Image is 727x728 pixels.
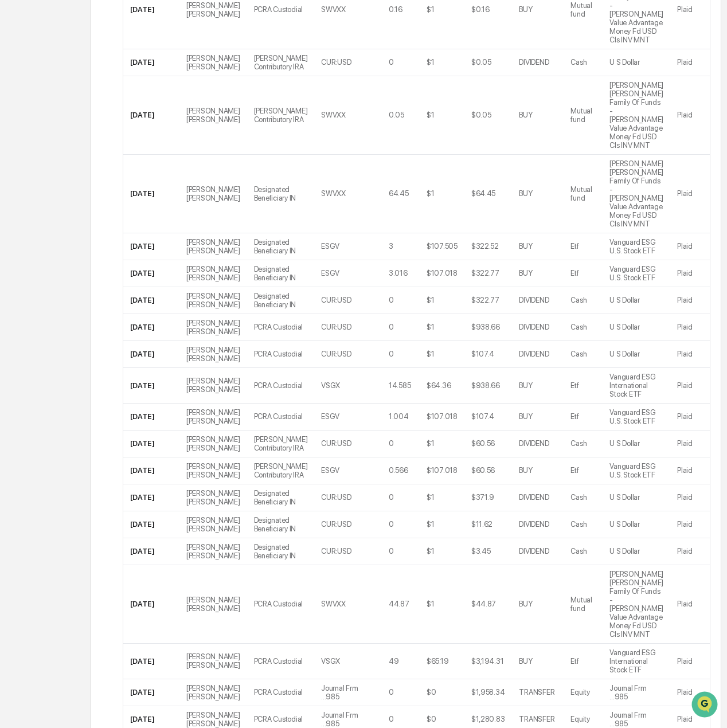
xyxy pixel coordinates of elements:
td: [DATE] [123,538,179,565]
div: 0 [389,547,394,555]
td: Designated Beneficiary IN [247,287,315,314]
div: U S Dollar [609,547,639,555]
a: 🔎Data Lookup [7,162,77,182]
div: $64.45 [471,189,495,198]
div: U S Dollar [609,58,639,66]
td: Plaid [670,314,710,341]
div: 0.05 [389,111,404,119]
div: Vanguard ESG International Stock ETF [609,373,663,398]
div: $1 [427,111,434,119]
span: Attestations [95,144,142,156]
div: 🖐️ [11,146,21,155]
div: Journal Frm ...985 [609,711,663,728]
div: [PERSON_NAME] [PERSON_NAME] [186,319,240,336]
td: [DATE] [123,341,179,368]
div: ESGV [321,269,339,277]
td: PCRA Custodial [247,368,315,404]
div: [PERSON_NAME] [PERSON_NAME] [186,185,240,202]
div: Etf [570,381,579,390]
div: $107.4 [471,350,494,358]
div: 0 [389,688,394,696]
div: Journal Frm ...985 [609,684,663,701]
div: 49 [389,657,398,666]
div: $107.505 [427,242,458,251]
div: VSGX [321,381,340,390]
td: Designated Beneficiary IN [247,260,315,287]
div: DIVIDEND [519,350,549,358]
div: CUR:USD [321,323,351,331]
div: $0.16 [471,5,490,14]
span: Data Lookup [23,166,72,178]
div: $1 [427,58,434,66]
div: BUY [519,381,532,390]
div: DIVIDEND [519,58,549,66]
div: $322.77 [471,296,499,304]
td: [DATE] [123,260,179,287]
div: Vanguard ESG U.S. Stock ETF [609,408,663,425]
div: Start new chat [39,88,188,99]
div: DIVIDEND [519,439,549,448]
div: DIVIDEND [519,296,549,304]
div: Journal Frm ...985 [321,711,375,728]
div: 3 [389,242,393,251]
div: [PERSON_NAME] [PERSON_NAME] [186,54,240,71]
div: $1 [427,296,434,304]
div: [PERSON_NAME] [PERSON_NAME] [186,238,240,255]
div: ESGV [321,466,339,475]
td: [PERSON_NAME] Contributory IRA [247,49,315,76]
a: Powered byPylon [81,194,139,203]
div: Cash [570,493,587,502]
td: [DATE] [123,644,179,679]
div: Etf [570,466,579,475]
div: Equity [570,715,589,723]
div: Cash [570,296,587,304]
div: [PERSON_NAME] [PERSON_NAME] [186,489,240,506]
td: Plaid [670,644,710,679]
div: 1.004 [389,412,409,421]
div: 0 [389,323,394,331]
div: $0 [427,688,436,696]
div: CUR:USD [321,493,351,502]
div: [PERSON_NAME] [PERSON_NAME] [186,462,240,479]
div: $44.87 [471,600,496,608]
div: $1 [427,323,434,331]
td: Plaid [670,341,710,368]
div: $1 [427,350,434,358]
div: Cash [570,520,587,529]
td: Plaid [670,565,710,644]
div: [PERSON_NAME] [PERSON_NAME] [186,596,240,613]
td: Designated Beneficiary IN [247,155,315,233]
div: 3.016 [389,269,408,277]
div: DIVIDEND [519,547,549,555]
td: [DATE] [123,457,179,484]
div: Cash [570,323,587,331]
td: Designated Beneficiary IN [247,511,315,538]
td: [DATE] [123,511,179,538]
div: $1 [427,189,434,198]
td: [PERSON_NAME] Contributory IRA [247,430,315,457]
div: SWVXX [321,5,346,14]
div: $1 [427,5,434,14]
div: CUR:USD [321,439,351,448]
div: $64.36 [427,381,451,390]
td: [DATE] [123,404,179,430]
div: $1,958.34 [471,688,505,696]
span: Preclearance [23,144,74,156]
div: [PERSON_NAME] [PERSON_NAME] [186,346,240,363]
td: Plaid [670,404,710,430]
td: [DATE] [123,368,179,404]
div: 14.585 [389,381,411,390]
div: $3,194.31 [471,657,504,666]
td: [DATE] [123,430,179,457]
div: [PERSON_NAME] [PERSON_NAME] [186,543,240,560]
div: $938.66 [471,323,500,331]
td: [PERSON_NAME] Contributory IRA [247,457,315,484]
div: $3.45 [471,547,491,555]
div: ESGV [321,242,339,251]
div: [PERSON_NAME] [PERSON_NAME] [186,377,240,394]
td: Plaid [670,484,710,511]
div: [PERSON_NAME] [PERSON_NAME] [186,292,240,309]
div: U S Dollar [609,296,639,304]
